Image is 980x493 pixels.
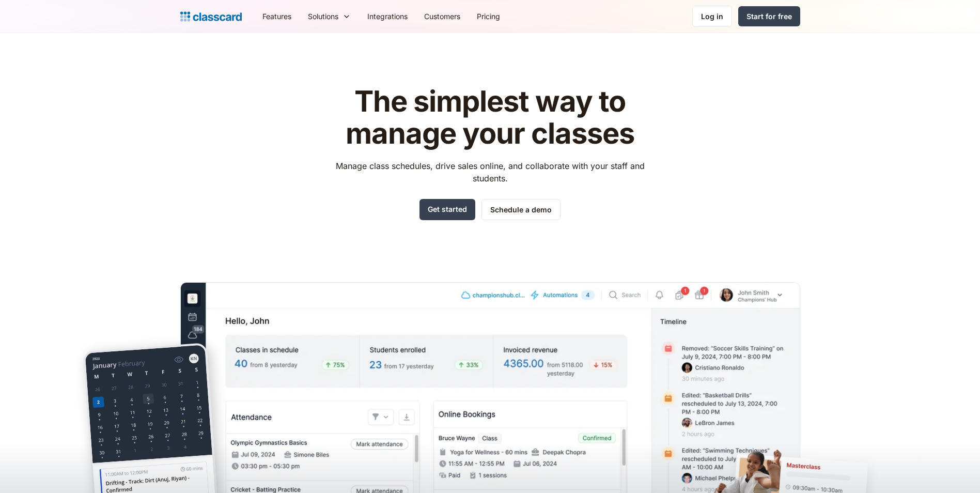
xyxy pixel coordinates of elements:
h1: The simplest way to manage your classes [326,86,654,149]
a: Integrations [359,5,416,28]
a: Pricing [469,5,508,28]
div: Log in [701,11,723,22]
p: Manage class schedules, drive sales online, and collaborate with your staff and students. [326,160,654,184]
a: Get started [419,199,475,220]
div: Start for free [746,11,792,22]
a: home [180,9,242,24]
a: Customers [416,5,469,28]
a: Start for free [738,6,800,26]
a: Log in [692,6,732,27]
div: Solutions [300,5,359,28]
a: Features [254,5,300,28]
div: Solutions [308,11,338,22]
a: Schedule a demo [481,199,561,220]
